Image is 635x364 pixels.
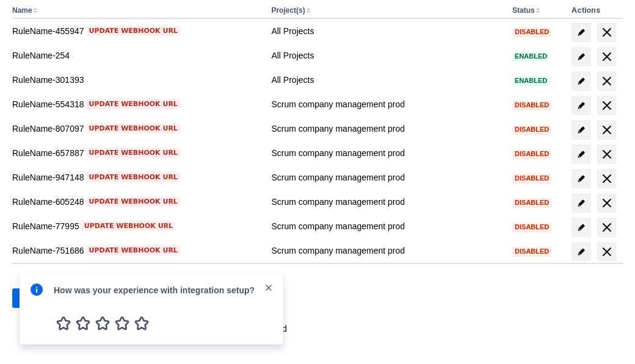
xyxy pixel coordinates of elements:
span: delete [600,123,614,137]
span: edit [576,76,586,86]
span: Disabled [512,102,551,109]
div: RuleName-751686 [12,244,261,257]
span: edit [576,247,586,257]
div: RuleName-605248 [12,196,261,208]
span: edit [576,198,586,208]
th: Actions [567,3,623,19]
div: RuleName-947148 [12,171,261,184]
span: delete [600,220,614,235]
span: delete [600,171,614,186]
span: edit [576,101,586,110]
span: delete [600,74,614,88]
div: All Projects [271,25,503,37]
div: Scrum company management prod [271,196,503,208]
div: Scrum company management prod [271,244,503,257]
span: Update webhook URL [89,124,178,134]
div: All Projects [271,49,503,62]
span: edit [576,52,586,62]
span: Disabled [512,224,551,230]
div: RuleName-301393 [12,74,261,86]
span: Update webhook URL [84,221,173,231]
span: 5 [132,313,151,333]
div: Scrum company management prod [271,123,503,135]
span: edit [576,27,586,37]
span: 4 [112,313,132,333]
div: Scrum company management prod [271,171,503,184]
span: Update webhook URL [89,148,178,158]
div: RuleName-807097 [12,123,261,135]
span: delete [600,147,614,162]
span: Update webhook URL [89,173,178,182]
button: Name [12,6,32,15]
span: Disabled [512,29,551,35]
span: Enabled [512,77,550,84]
span: Update webhook URL [89,99,178,109]
span: Disabled [512,151,551,157]
button: Status [512,6,535,15]
span: Disabled [512,199,551,206]
div: All Projects [271,74,503,86]
span: 2 [73,313,93,333]
span: delete [600,98,614,113]
span: delete [600,244,614,259]
div: Scrum company management prod [271,98,503,110]
div: How was your experience with integration setup? [54,282,264,296]
div: RuleName-554318 [12,98,261,110]
span: info [29,282,44,297]
div: Scrum company management prod [271,220,503,232]
div: RuleName-657887 [12,147,261,159]
span: Disabled [512,175,551,182]
div: RuleName-254 [12,49,261,62]
span: delete [600,49,614,64]
span: close [264,283,274,293]
span: Update webhook URL [89,197,178,207]
button: Project(s) [271,6,305,15]
span: edit [576,174,586,184]
span: 1 [54,313,73,333]
span: delete [600,196,614,210]
span: Update webhook URL [89,26,178,36]
span: Update webhook URL [89,246,178,255]
span: Enabled [512,53,550,60]
span: edit [576,223,586,232]
div: RuleName-455947 [12,25,261,37]
div: : jc-a594e332-72b8-4a68-bece-58653d55e01d [22,323,613,335]
span: Disabled [512,248,551,255]
div: RuleName-77995 [12,220,261,232]
span: edit [576,149,586,159]
span: edit [576,125,586,135]
span: delete [600,25,614,40]
span: Disabled [512,126,551,133]
span: 3 [93,313,112,333]
div: Scrum company management prod [271,147,503,159]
